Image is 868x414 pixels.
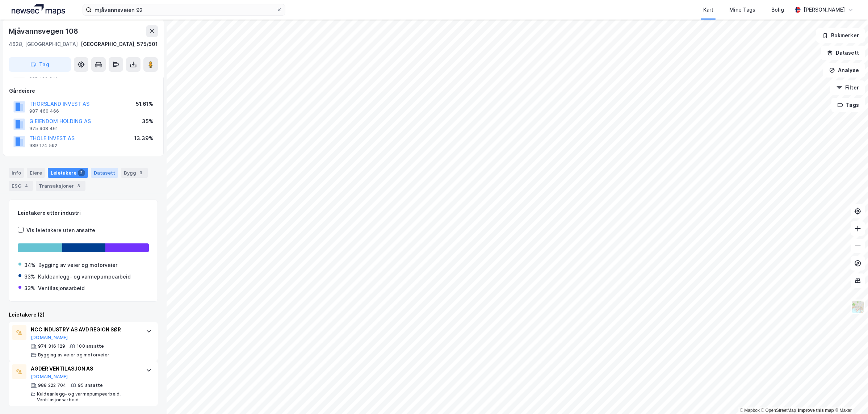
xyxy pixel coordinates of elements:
[9,310,158,319] div: Leietakere (2)
[136,100,153,108] div: 51.61%
[26,226,95,235] div: Vis leietakere uten ansatte
[31,335,68,340] button: [DOMAIN_NAME]
[23,182,30,189] div: 4
[31,364,139,373] div: AGDER VENTILASJON AS
[831,98,865,112] button: Tags
[740,408,760,413] a: Mapbox
[830,80,865,95] button: Filter
[91,168,118,178] div: Datasett
[816,28,865,43] button: Bokmerker
[37,391,139,403] div: Kuldeanlegg- og varmepumpearbeid, Ventilasjonsarbeid
[798,408,834,413] a: Improve this map
[9,168,24,178] div: Info
[9,87,158,95] div: Gårdeiere
[761,408,796,413] a: OpenStreetMap
[81,40,158,49] div: [GEOGRAPHIC_DATA], 575/501
[821,46,865,60] button: Datasett
[31,325,139,334] div: NCC INDUSTRY AS AVD REGION SØR
[78,169,85,176] div: 2
[77,343,104,349] div: 100 ansatte
[24,261,35,269] div: 34%
[29,108,59,114] div: 987 460 466
[9,181,33,191] div: ESG
[24,284,35,293] div: 33%
[29,143,57,149] div: 989 174 592
[703,5,713,14] div: Kart
[75,182,83,189] div: 3
[851,300,865,314] img: Z
[36,181,85,191] div: Transaksjoner
[9,57,71,72] button: Tag
[18,209,149,217] div: Leietakere etter industri
[48,168,88,178] div: Leietakere
[38,343,65,349] div: 974 316 129
[729,5,755,14] div: Mine Tags
[832,379,868,414] div: Kontrollprogram for chat
[134,134,153,143] div: 13.39%
[9,40,78,49] div: 4628, [GEOGRAPHIC_DATA]
[9,25,80,37] div: Mjåvannsvegen 108
[29,126,58,131] div: 975 908 461
[823,63,865,78] button: Analyse
[142,117,153,126] div: 35%
[78,382,103,388] div: 95 ansatte
[38,352,109,358] div: Bygging av veier og motorveier
[138,169,145,176] div: 3
[121,168,148,178] div: Bygg
[38,382,66,388] div: 988 222 704
[38,284,85,293] div: Ventilasjonsarbeid
[92,4,276,15] input: Søk på adresse, matrikkel, gårdeiere, leietakere eller personer
[38,272,131,281] div: Kuldeanlegg- og varmepumpearbeid
[804,5,845,14] div: [PERSON_NAME]
[832,379,868,414] iframe: Chat Widget
[771,5,784,14] div: Bolig
[38,261,117,269] div: Bygging av veier og motorveier
[31,374,68,380] button: [DOMAIN_NAME]
[27,168,45,178] div: Eiere
[12,4,65,15] img: logo.a4113a55bc3d86da70a041830d287a7e.svg
[24,272,35,281] div: 33%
